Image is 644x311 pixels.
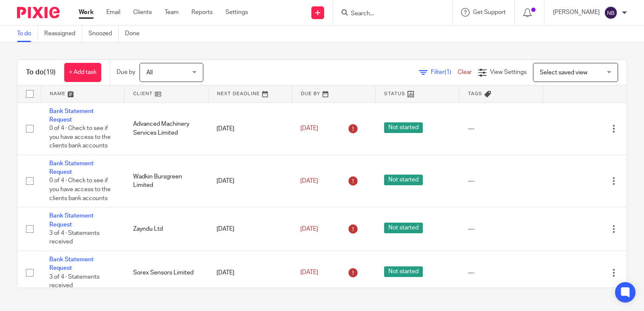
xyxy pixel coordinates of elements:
a: Bank Statement Request [49,257,94,271]
a: Bank Statement Request [49,108,94,123]
a: Bank Statement Request [49,161,94,175]
a: Clear [458,69,472,75]
a: Reports [191,8,213,17]
td: [DATE] [208,207,292,251]
h1: To do [26,68,56,77]
span: [DATE] [300,270,318,276]
span: [DATE] [300,178,318,184]
a: Bank Statement Request [49,213,94,227]
span: 0 of 4 · Check to see if you have access to the clients bank accounts [49,125,111,149]
a: To do [17,25,38,42]
span: (19) [44,69,56,76]
div: --- [468,124,535,133]
td: Sorex Sensors Limited [125,251,208,295]
span: Not started [384,266,423,277]
a: Done [125,25,146,42]
div: --- [468,177,535,185]
td: [DATE] [208,251,292,295]
img: svg%3E [604,6,618,20]
span: 0 of 4 · Check to see if you have access to the clients bank accounts [49,178,111,201]
a: Email [106,8,120,17]
a: Snoozed [88,25,119,42]
td: Advanced Machinery Services Limited [125,102,208,155]
span: Not started [384,122,423,133]
div: --- [468,225,535,233]
img: Pixie [17,7,60,18]
a: Clients [133,8,152,17]
span: Tags [468,91,482,96]
input: Search [350,10,427,18]
span: Not started [384,175,423,185]
a: Reassigned [44,25,82,42]
span: View Settings [490,69,527,75]
span: 3 of 4 · Statements received [49,230,100,245]
a: + Add task [64,63,101,82]
td: [DATE] [208,155,292,207]
div: --- [468,269,535,277]
span: Get Support [473,9,506,15]
td: Wadkin Bursgreen Limited [125,155,208,207]
td: Zayndu Ltd [125,207,208,251]
a: Settings [225,8,248,17]
span: Select saved view [540,70,587,76]
a: Work [79,8,94,17]
span: [DATE] [300,226,318,232]
p: Due by [117,68,135,76]
span: [DATE] [300,125,318,131]
span: All [146,70,153,76]
span: (1) [445,69,451,75]
p: [PERSON_NAME] [553,8,600,17]
a: Team [165,8,179,17]
span: 3 of 4 · Statements received [49,274,100,289]
span: Filter [431,69,458,75]
span: Not started [384,223,423,233]
td: [DATE] [208,102,292,155]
